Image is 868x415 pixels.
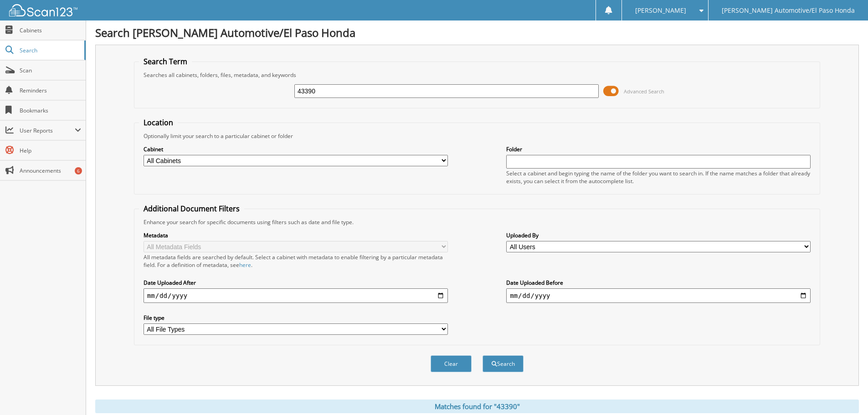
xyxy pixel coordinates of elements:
[506,169,811,185] div: Select a cabinet and begin typing the name of the folder you want to search in. If the name match...
[144,279,448,287] label: Date Uploaded After
[506,279,811,287] label: Date Uploaded Before
[139,204,244,214] legend: Additional Document Filters
[139,118,178,128] legend: Location
[624,88,664,95] span: Advanced Search
[75,167,82,174] div: 6
[144,288,448,303] input: start
[139,218,815,226] div: Enhance your search for specific documents using filters such as date and file type.
[144,314,448,322] label: File type
[722,8,855,13] span: [PERSON_NAME] Automotive/El Paso Honda
[20,46,80,54] span: Search
[506,288,811,303] input: end
[139,56,192,67] legend: Search Term
[95,25,859,40] h1: Search [PERSON_NAME] Automotive/El Paso Honda
[431,355,472,372] button: Clear
[20,26,81,34] span: Cabinets
[506,145,811,153] label: Folder
[144,145,448,153] label: Cabinet
[20,107,81,114] span: Bookmarks
[9,4,77,16] img: scan123-logo-white.svg
[483,355,524,372] button: Search
[20,67,81,74] span: Scan
[95,400,859,413] div: Matches found for "43390"
[20,87,81,94] span: Reminders
[20,167,81,174] span: Announcements
[20,147,81,154] span: Help
[139,71,815,79] div: Searches all cabinets, folders, files, metadata, and keywords
[239,261,251,269] a: here
[144,231,448,239] label: Metadata
[20,127,75,134] span: User Reports
[635,8,686,13] span: [PERSON_NAME]
[139,132,815,140] div: Optionally limit your search to a particular cabinet or folder
[506,231,811,239] label: Uploaded By
[144,253,448,269] div: All metadata fields are searched by default. Select a cabinet with metadata to enable filtering b...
